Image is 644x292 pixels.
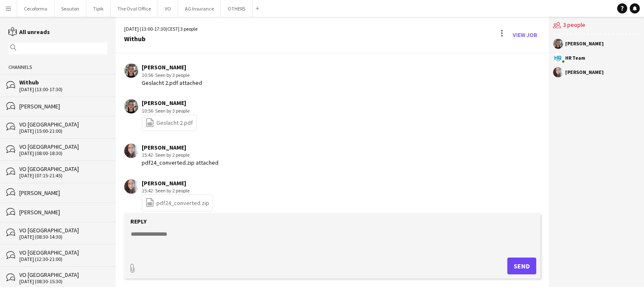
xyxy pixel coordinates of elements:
[19,226,107,234] div: VO [GEOGRAPHIC_DATA]
[142,79,202,87] div: Geslacht 2.pdf attached
[142,179,213,187] div: [PERSON_NAME]
[142,71,202,79] div: 10:56
[19,165,107,173] div: VO [GEOGRAPHIC_DATA]
[111,0,158,17] button: The Oval Office
[19,249,107,256] div: VO [GEOGRAPHIC_DATA]
[19,143,107,150] div: VO [GEOGRAPHIC_DATA]
[142,187,213,195] div: 15:42
[178,0,221,17] button: AG Insurance
[19,128,107,134] div: [DATE] (15:00-21:00)
[19,279,107,284] div: [DATE] (08:30-15:30)
[17,0,55,17] button: Cecoforma
[19,173,107,179] div: [DATE] (07:15-21:45)
[19,103,107,110] div: [PERSON_NAME]
[142,144,218,151] div: [PERSON_NAME]
[153,72,190,78] span: · Seen by 3 people
[142,107,197,115] div: 10:56
[19,87,107,92] div: [DATE] (13:00-17:30)
[55,0,86,17] button: Seauton
[153,152,190,158] span: · Seen by 2 people
[565,55,585,61] div: HR Team
[142,159,218,166] div: pdf24_converted.zip attached
[142,63,202,71] div: [PERSON_NAME]
[19,234,107,240] div: [DATE] (08:30-14:30)
[145,118,193,128] a: Geslacht 2.pdf
[158,0,178,17] button: VO
[130,218,147,225] label: Reply
[19,208,107,216] div: [PERSON_NAME]
[565,70,604,75] div: [PERSON_NAME]
[221,0,252,17] button: OTHERS
[19,79,107,86] div: Withub
[8,28,50,36] a: All unreads
[142,99,197,107] div: [PERSON_NAME]
[19,189,107,197] div: [PERSON_NAME]
[145,198,209,208] a: pdf24_converted.zip
[19,271,107,279] div: VO [GEOGRAPHIC_DATA]
[565,41,604,46] div: [PERSON_NAME]
[142,151,218,159] div: 15:42
[86,0,111,17] button: Tipik
[19,121,107,128] div: VO [GEOGRAPHIC_DATA]
[124,25,197,33] div: [DATE] (13:00-17:30) | 3 people
[553,17,640,34] div: 3 people
[19,150,107,156] div: [DATE] (08:00-18:30)
[507,258,536,274] button: Send
[167,26,178,32] span: CEST
[153,187,190,194] span: · Seen by 2 people
[509,28,540,42] a: View Job
[153,108,190,114] span: · Seen by 3 people
[19,256,107,262] div: [DATE] (12:30-21:00)
[124,35,197,42] div: Withub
